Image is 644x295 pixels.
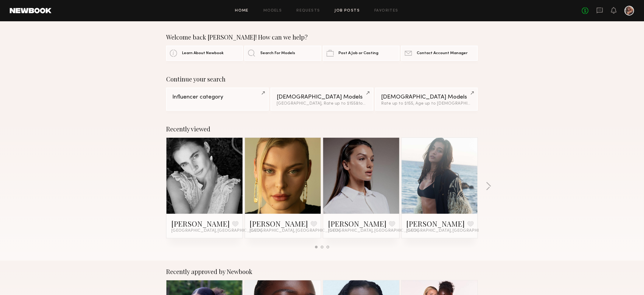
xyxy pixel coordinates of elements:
a: [DEMOGRAPHIC_DATA] Models[GEOGRAPHIC_DATA], Rate up to $155&1other filter [271,88,373,111]
a: Favorites [374,9,398,13]
span: Post A Job or Casting [339,51,379,55]
a: Requests [297,9,320,13]
a: Influencer category [166,88,269,111]
a: [PERSON_NAME] [171,219,230,228]
a: Search For Models [244,46,321,61]
a: Home [235,9,249,13]
div: Continue your search [166,75,478,83]
a: Learn About Newbook [166,46,243,61]
a: [DEMOGRAPHIC_DATA] ModelsRate up to $155, Age up to [DEMOGRAPHIC_DATA]. [375,88,478,111]
span: [GEOGRAPHIC_DATA], [GEOGRAPHIC_DATA] [250,228,341,233]
a: Job Posts [335,9,360,13]
span: [GEOGRAPHIC_DATA], [GEOGRAPHIC_DATA] [328,228,419,233]
div: [DEMOGRAPHIC_DATA] Models [277,94,367,100]
div: Recently approved by Newbook [166,268,478,275]
span: Learn About Newbook [182,51,224,55]
a: Models [263,9,282,13]
div: [DEMOGRAPHIC_DATA] Models [381,94,472,100]
div: Rate up to $155, Age up to [DEMOGRAPHIC_DATA]. [381,102,472,106]
span: & 1 other filter [356,102,382,106]
div: [GEOGRAPHIC_DATA], Rate up to $155 [277,102,367,106]
div: Influencer category [172,94,263,100]
a: Contact Account Manager [401,46,478,61]
div: Welcome back [PERSON_NAME]! How can we help? [166,33,478,41]
a: [PERSON_NAME] [407,219,465,228]
a: [PERSON_NAME] [250,219,308,228]
span: Contact Account Manager [417,51,468,55]
span: [GEOGRAPHIC_DATA], [GEOGRAPHIC_DATA] [407,228,497,233]
span: [GEOGRAPHIC_DATA], [GEOGRAPHIC_DATA] [171,228,262,233]
div: Recently viewed [166,125,478,133]
span: Search For Models [260,51,295,55]
a: [PERSON_NAME] [328,219,387,228]
a: Post A Job or Casting [323,46,400,61]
